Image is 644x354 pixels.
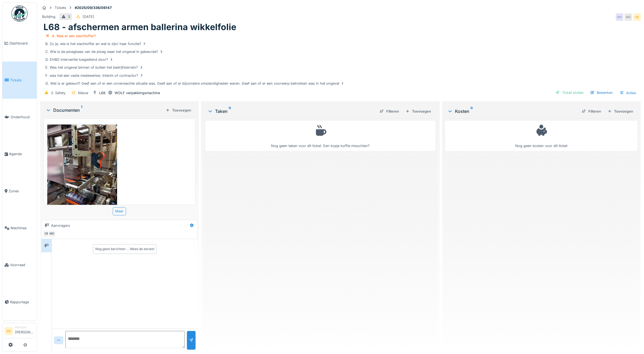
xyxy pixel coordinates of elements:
div: Aanvragers [51,223,70,228]
img: Badge_color-CXgf-gQk.svg [11,5,28,22]
sup: 0 [470,108,473,114]
span: Rapportage [10,299,34,305]
div: 3 [68,14,70,19]
div: E. Was het ongeval binnen of buiten het bedrijfsterrein? [45,65,143,70]
img: uk6plrq2vn7f9w1y5ttznt56hw7x [47,125,117,217]
div: Taken [208,108,376,114]
div: Nog geen taken voor dit ticket. Een kopje koffie misschien? [209,123,432,148]
div: 3. Safety [51,90,65,95]
span: Agenda [9,151,34,157]
div: Kosten [447,108,577,114]
div: Building [42,14,55,19]
a: GE Manager[PERSON_NAME] [5,325,34,338]
div: Meer [113,207,126,215]
div: MD [624,13,632,21]
div: Documenten [46,107,164,113]
span: Dashboard [10,41,34,46]
div: F. was het een vaste medewerker, Interim of contractor? [45,73,144,78]
div: Tickets [55,5,66,10]
span: Tickets [10,78,34,83]
div: Acties [617,89,639,97]
div: Ticket sluiten [553,89,586,96]
span: Voorraad [10,262,34,267]
li: GE [5,327,13,335]
strong: #2025/09/336/06147 [73,5,114,10]
div: C. Wie is de ploegbaas van de ploeg waar het ongeval in gebeurde? [45,49,164,54]
li: [PERSON_NAME] [15,325,34,337]
div: Een operator had het hoofd gestoten tegen de armen van de ballerina boven de wikkel. Kan er een b... [43,33,637,87]
div: Toevoegen [605,108,635,115]
div: GE [43,230,50,238]
div: [DATE] [83,14,94,19]
div: Toevoegen [164,107,193,114]
h1: L68 - afschermen armen ballerina wikkelfolie [43,22,236,32]
a: Voorraad [2,247,37,283]
div: L68 [99,90,105,95]
div: B. Zo ja, wie is het slachtoffer en wat is zijn/ haar functie? [45,41,147,46]
a: Rapportage [2,283,37,320]
div: Filteren [580,108,603,115]
div: Manager [15,325,34,329]
div: MD [616,13,623,21]
div: MD [48,230,56,238]
sup: 0 [229,108,231,114]
a: Dashboard [2,25,37,62]
div: WOLF verpakkingsmachine [115,90,160,95]
span: Onderhoud [11,114,34,120]
div: Toevoegen [403,108,433,115]
a: Machines [2,209,37,246]
div: G. Wat is er gebeurt? Geef aan of er een onverwachte situatie was. Geef aan of er bijzondere omst... [45,81,345,86]
sup: 1 [81,107,82,113]
div: D. EHBO interventie toegediend door? [45,57,114,62]
div: Nog geen kosten voor dit ticket [449,123,634,148]
div: Nieuw [78,90,88,95]
div: Nog geen berichten … Wees de eerste! [95,247,154,251]
a: Agenda [2,136,37,173]
div: Filteren [378,108,401,115]
div: GE [633,13,641,21]
div: A. Was er een slachtoffer? [52,33,96,39]
a: Onderhoud [2,99,37,136]
a: Zones [2,173,37,209]
div: Bewerken [588,89,615,96]
span: Zones [9,189,34,194]
span: Machines [11,225,34,231]
a: Tickets [2,62,37,98]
